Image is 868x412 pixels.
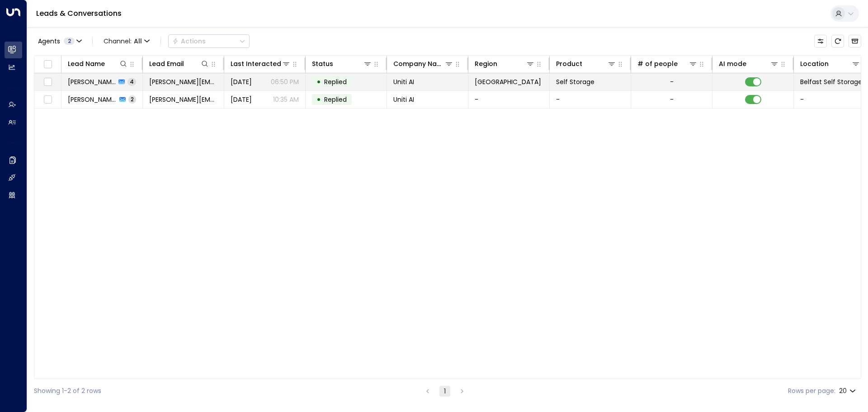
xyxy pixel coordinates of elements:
div: Product [556,58,616,69]
span: Replied [324,95,347,104]
div: Last Interacted [231,58,281,69]
div: Lead Email [149,58,184,69]
p: 06:50 PM [271,77,299,86]
button: page 1 [439,386,450,397]
td: - [468,91,550,108]
p: 10:35 AM [273,95,299,104]
span: Toggle select row [42,76,53,88]
span: Kerric Knowles [68,95,117,104]
span: Agents [38,38,60,44]
span: 4 [127,78,136,85]
span: Refresh [831,35,844,47]
span: Yesterday [231,77,252,86]
a: Leads & Conversations [36,8,122,19]
button: Customize [814,35,827,47]
div: Product [556,58,582,69]
div: - [670,95,674,104]
div: # of people [637,58,698,69]
span: Uniti AI [393,77,414,86]
div: - [670,77,674,86]
span: Self Storage [556,77,594,86]
div: Lead Name [68,58,128,69]
span: Channel: [100,35,153,47]
span: 2 [128,95,136,103]
div: Company Name [393,58,444,69]
button: Agents2 [34,35,85,47]
span: Toggle select all [42,59,53,70]
div: Last Interacted [231,58,291,69]
div: Location [800,58,860,69]
label: Rows per page: [788,386,835,396]
span: Toggle select row [42,94,53,105]
div: AI mode [719,58,746,69]
button: Actions [168,34,250,48]
span: 2 [64,38,75,45]
div: Region [475,58,497,69]
div: Actions [172,37,206,45]
span: Uniti AI [393,95,414,104]
div: Location [800,58,829,69]
div: Lead Email [149,58,209,69]
span: kerric@getuniti.com [149,95,217,104]
td: - [550,91,631,108]
div: AI mode [719,58,779,69]
div: Showing 1-2 of 2 rows [34,386,101,396]
div: • [316,74,321,90]
div: Lead Name [68,58,105,69]
div: Status [312,58,333,69]
div: Region [475,58,535,69]
div: 20 [839,384,858,398]
span: kerric@getuniti.com [149,77,217,86]
div: Status [312,58,372,69]
span: All [134,38,142,45]
div: # of people [637,58,678,69]
span: Replied [324,77,347,86]
div: Company Name [393,58,453,69]
span: Belfast [475,77,541,86]
span: Yesterday [231,95,252,104]
div: Button group with a nested menu [168,34,250,48]
button: Channel:All [100,35,153,47]
span: Belfast Self Storage [800,77,862,86]
div: • [316,92,321,107]
nav: pagination navigation [422,385,468,397]
span: Kerric Knowles [68,77,116,86]
button: Archived Leads [849,35,861,47]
